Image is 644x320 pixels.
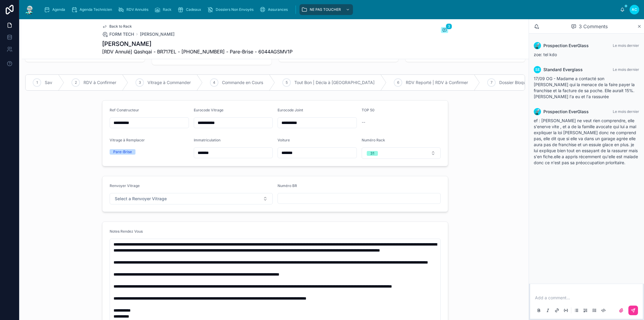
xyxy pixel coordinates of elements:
[45,80,52,86] span: Sav
[370,151,374,156] div: 31
[115,196,167,202] span: Select a Renvoyer Vitrage
[278,183,297,188] span: Numéro BR
[579,23,608,30] span: 3 Comments
[278,108,303,112] span: Eurocode Joint
[176,4,205,15] a: Cadeaux
[126,7,148,12] span: RDV Annulés
[42,4,69,15] a: Agenda
[310,7,341,12] span: NE PAS TOUCHER
[36,80,38,85] span: 1
[491,80,493,85] span: 7
[102,24,132,29] a: Back to Rack
[109,31,134,37] span: FORM TECH
[110,193,273,204] button: Select Button
[109,24,132,29] span: Back to Rack
[362,108,375,112] span: TOP 50
[52,7,65,12] span: Agenda
[139,80,141,85] span: 3
[69,4,116,15] a: Agenda Technicien
[40,3,620,16] div: scrollable content
[286,80,288,85] span: 5
[294,80,375,86] span: Tout Bon | Décla à [GEOGRAPHIC_DATA]
[632,7,637,12] span: AC
[75,80,77,85] span: 2
[147,80,191,86] span: Vitrage à Commander
[299,4,353,15] a: NE PAS TOUCHER
[205,4,258,15] a: Dossiers Non Envoyés
[194,108,223,112] span: Eurocode Vitrage
[613,43,639,48] span: Le mois dernier
[222,80,263,86] span: Commande en Cours
[406,80,468,86] span: RDV Reporté | RDV à Confirmer
[213,80,215,85] span: 4
[362,147,441,159] button: Select Button
[499,80,580,86] span: Dossier Bloqué (Indiquer Raison Blocage)
[110,108,139,112] span: Ref Constructeur
[362,119,365,125] span: --
[534,76,635,99] span: 17/09 OG - Madame a contacté son [PERSON_NAME] qui la menace de la faire payer la franchise et la...
[102,31,134,37] a: FORM TECH
[102,40,293,48] h1: [PERSON_NAME]
[153,4,176,15] a: Rack
[102,48,293,55] span: [RDV Annulé] Qashqai - BR717EL - [PHONE_NUMBER] - Pare-Brise - 6044AGSMV1P
[397,80,399,85] span: 6
[110,229,143,234] span: Notes Rendez Vous
[163,7,172,12] span: Rack
[534,52,557,57] span: zoe: tel kdo
[186,7,201,12] span: Cadeaux
[543,43,589,49] span: Prospection EverGlass
[441,27,448,34] button: 3
[80,7,112,12] span: Agenda Technicien
[543,109,589,115] span: Prospection EverGlass
[24,5,35,14] img: App logo
[446,23,452,29] span: 3
[278,138,290,142] span: Voiture
[534,118,638,165] span: ef : [PERSON_NAME] ne veut rien comprendre, elle s'enerve vite , et a de la famille avocate qui l...
[362,138,385,142] span: Numéro Rack
[110,138,145,142] span: Vitrage à Remplacer
[113,149,132,155] div: Pare-Brise
[613,109,639,114] span: Le mois dernier
[194,138,220,142] span: Immatriculation
[535,67,540,72] span: SE
[613,67,639,72] span: Le mois dernier
[258,4,292,15] a: Assurances
[140,31,175,37] a: [PERSON_NAME]
[110,183,140,188] span: Renvoyer Vitrage
[216,7,254,12] span: Dossiers Non Envoyés
[84,80,116,86] span: RDV à Confirmer
[268,7,288,12] span: Assurances
[543,67,583,73] span: Standard Everglass
[116,4,153,15] a: RDV Annulés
